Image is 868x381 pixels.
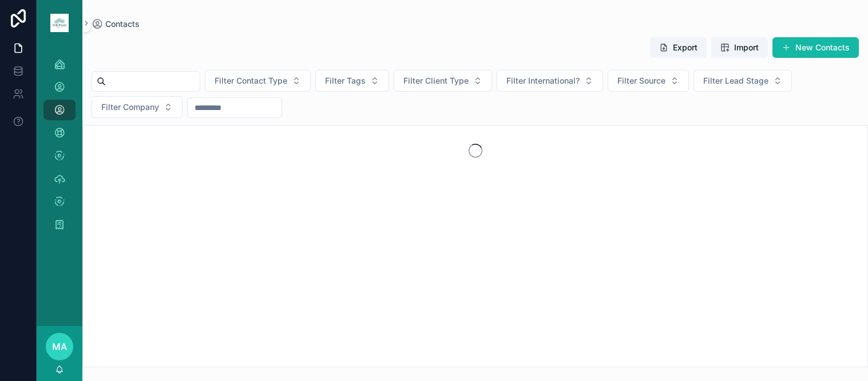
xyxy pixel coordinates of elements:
[52,340,67,353] span: MA
[506,75,580,87] span: Filter International?
[101,101,159,113] span: Filter Company
[215,75,287,87] span: Filter Contact Type
[711,37,768,58] button: Import
[37,46,82,250] div: scrollable content
[92,18,140,30] a: Contacts
[403,75,469,87] span: Filter Client Type
[734,42,759,53] span: Import
[50,14,69,32] img: App logo
[693,70,792,92] button: Select Button
[325,75,366,87] span: Filter Tags
[703,75,768,87] span: Filter Lead Stage
[394,70,492,92] button: Select Button
[205,70,311,92] button: Select Button
[772,37,859,58] button: New Contacts
[650,37,707,58] button: Export
[497,70,603,92] button: Select Button
[617,75,665,87] span: Filter Source
[315,70,389,92] button: Select Button
[92,96,183,118] button: Select Button
[105,18,140,30] span: Contacts
[608,70,689,92] button: Select Button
